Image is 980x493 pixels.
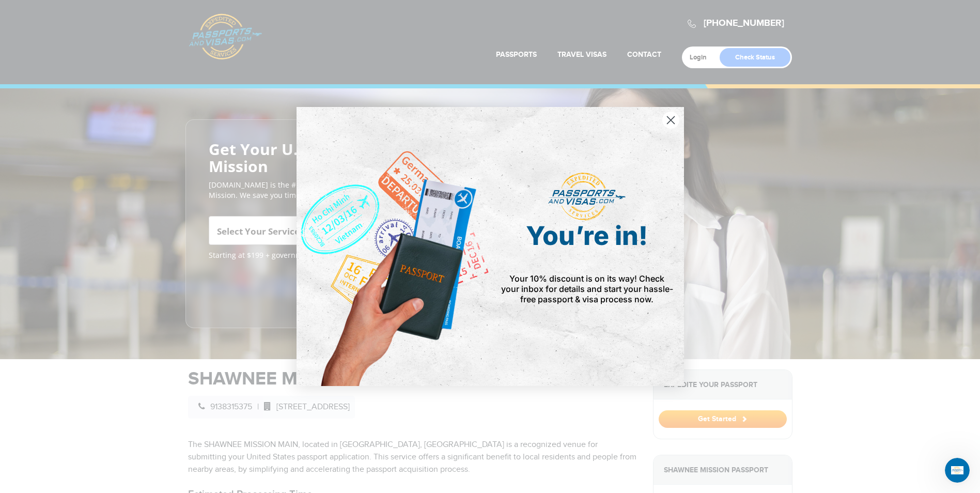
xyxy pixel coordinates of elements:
iframe: Intercom live chat [945,458,970,483]
img: de9cda0d-0715-46ca-9a25-073762a91ba7.png [297,107,490,386]
button: Close dialog [662,111,680,129]
span: You’re in! [526,220,648,251]
img: passports and visas [548,173,626,221]
span: Your 10% discount is on its way! Check your inbox for details and start your hassle-free passport... [501,273,673,304]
